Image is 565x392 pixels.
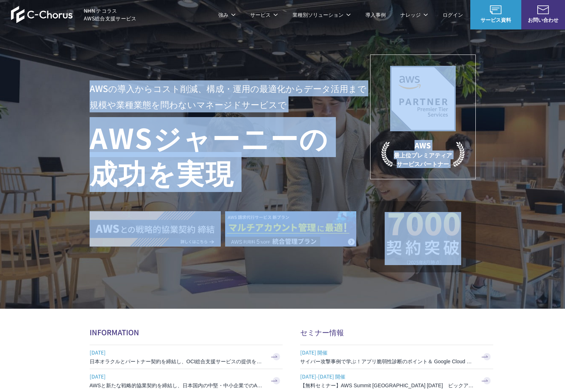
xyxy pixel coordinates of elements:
[300,358,475,365] h3: サイバー攻撃事例で学ぶ！アプリ脆弱性診断のポイント＆ Google Cloud セキュリティ対策
[521,16,565,24] span: お問い合わせ
[90,80,370,112] p: AWSの導入からコスト削減、 構成・運用の最適化からデータ活用まで 規模や業種業態を問わない マネージドサービスで
[90,345,283,369] a: [DATE] 日本オラクルとパートナー契約を締結し、OCI総合支援サービスの提供を開始
[300,327,493,337] h2: セミナー情報
[90,211,221,247] img: AWSとの戦略的協業契約 締結
[365,11,386,19] a: 導入事例
[381,140,464,168] p: 最上位プレミアティア サービスパートナー
[300,371,475,382] span: [DATE]-[DATE] 開催
[443,11,463,19] a: ログイン
[84,7,137,22] span: NHN テコラス AWS総合支援サービス
[90,358,264,365] h3: 日本オラクルとパートナー契約を締結し、OCI総合支援サービスの提供を開始
[415,140,431,151] em: AWS
[90,120,370,189] h1: AWS ジャーニーの 成功を実現
[218,11,236,19] p: 強み
[300,345,493,369] a: [DATE] 開催 サイバー攻撃事例で学ぶ！アプリ脆弱性診断のポイント＆ Google Cloud セキュリティ対策
[11,6,137,23] a: AWS総合支援サービス C-Chorus NHN テコラスAWS総合支援サービス
[90,371,264,382] span: [DATE]
[90,382,264,389] h3: AWSと新たな戦略的協業契約を締結し、日本国内の中堅・中小企業でのAWS活用を加速
[90,347,264,358] span: [DATE]
[537,5,549,14] img: お問い合わせ
[225,211,356,247] img: AWS請求代行サービス 統合管理プラン
[300,347,475,358] span: [DATE] 開催
[90,327,283,337] h2: INFORMATION
[385,212,461,265] img: 契約件数
[293,11,351,19] p: 業種別ソリューション
[470,16,521,24] span: サービス資料
[400,11,428,19] p: ナレッジ
[300,382,475,389] h3: 【無料セミナー】AWS Summit [GEOGRAPHIC_DATA] [DATE] ピックアップセッション
[390,66,456,131] img: AWSプレミアティアサービスパートナー
[490,5,502,14] img: AWS総合支援サービス C-Chorus サービス資料
[250,11,278,19] p: サービス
